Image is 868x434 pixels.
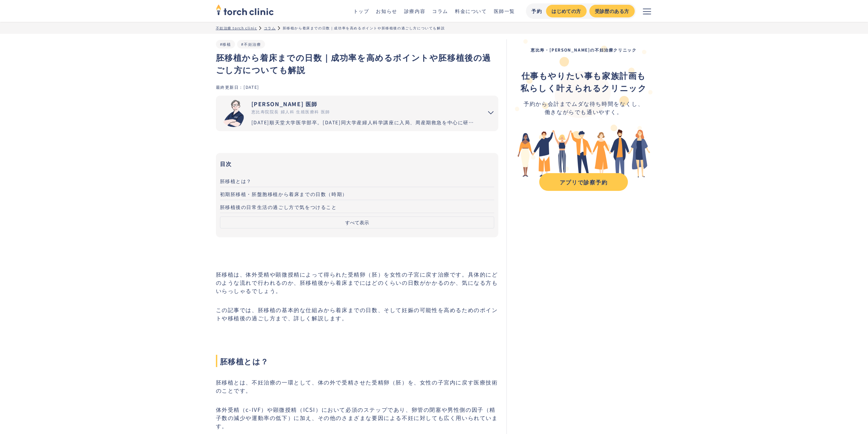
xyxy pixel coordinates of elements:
[216,405,499,430] p: 体外受精（c-IVF）や顕微授精（ICSI）において必須のステップであり、卵管の閉塞や男性側の因子（精子数の減少や運動率の低下）に加え、その他のさまざまな要因による不妊に対しても広く用いられています。
[220,174,495,187] a: 胚移植とは？
[531,47,636,53] strong: 恵比寿・[PERSON_NAME]の不妊治療クリニック
[220,191,348,197] span: 初期胚移植・胚盤胞移植から着床までの日数（時期）
[216,5,274,17] a: home
[220,178,252,184] span: 胚移植とは？
[520,99,647,116] div: 予約から会計までムダな待ち時間をなくし、 働きながらでも通いやすく。
[220,158,495,169] h3: 目次
[216,25,652,30] ul: パンくずリスト
[264,25,276,30] a: コラム
[216,96,499,131] summary: 市山 卓彦 [PERSON_NAME] 医師 恵比寿院院長 婦人科 生殖医療科 医師 [DATE]順天堂大学医学部卒。[DATE]同大学産婦人科学講座に入局、周産期救急を中心に研鑽を重ねる。[D...
[216,2,274,17] img: torch clinic
[376,8,397,14] a: お知らせ
[220,100,247,127] img: 市山 卓彦
[216,270,499,295] p: 胚移植は、体外受精や顕微授精によって得られた受精卵（胚）を女性の子宮に戻す治療です。具体的にどのような流れで行われるのか、胚移植後から着床までにはどのくらいの日数がかかるのか、気になる方もいらっ...
[216,378,499,394] p: 胚移植とは、不妊治療の一環として、体の外で受精させた受精卵（胚）を、女性の子宮内に戻す医療技術のことです。
[220,204,337,210] span: 胚移植後の日常生活の過ごし方で気をつけること
[216,355,499,367] span: 胚移植とは？
[404,8,425,14] a: 診療内容
[520,82,647,94] strong: 私らしく叶えられるクリニック
[216,96,478,131] a: [PERSON_NAME] 医師 恵比寿院院長 婦人科 生殖医療科 医師 [DATE]順天堂大学医学部卒。[DATE]同大学産婦人科学講座に入局、周産期救急を中心に研鑽を重ねる。[DATE]国内...
[216,306,499,322] p: この記事では、胚移植の基本的な仕組みから着床までの日数、そして妊娠の可能性を高めるためのポイントや移植後の過ごし方まで、詳しく解説します。
[539,173,628,191] a: アプリで診察予約
[241,41,261,47] a: #不妊治療
[520,69,647,94] div: ‍ ‍
[244,84,259,90] div: [DATE]
[546,5,586,17] a: はじめての方
[589,5,635,17] a: 受診歴のある方
[283,25,445,30] div: 胚移植から着床までの日数｜成功率を高めるポイントや胚移植後の過ごし方についても解説
[216,84,244,90] div: 最終更新日：
[251,119,478,126] div: [DATE]順天堂大学医学部卒。[DATE]同大学産婦人科学講座に入局、周産期救急を中心に研鑽を重ねる。[DATE]国内有数の不妊治療施設セントマザー産婦人科医院で、女性不妊症のみでなく男性不妊...
[551,8,581,15] div: はじめての方
[455,8,487,14] a: 料金について
[220,41,231,47] a: #移植
[251,109,478,115] div: 恵比寿院院長 婦人科 生殖医療科 医師
[521,69,646,81] strong: 仕事もやりたい事も家族計画も
[220,200,495,213] a: 胚移植後の日常生活の過ごし方で気をつけること
[531,8,542,15] div: 予約
[432,8,448,14] a: コラム
[494,8,515,14] a: 医師一覧
[216,25,257,30] a: 不妊治療 torch clinic
[220,187,495,200] a: 初期胚移植・胚盤胞移植から着床までの日数（時期）
[595,8,629,15] div: 受診歴のある方
[545,178,622,186] div: アプリで診察予約
[353,8,369,14] a: トップ
[216,51,499,76] h1: 胚移植から着床までの日数｜成功率を高めるポイントや胚移植後の過ごし方についても解説
[251,100,478,108] div: [PERSON_NAME] 医師
[220,216,495,228] button: すべて表示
